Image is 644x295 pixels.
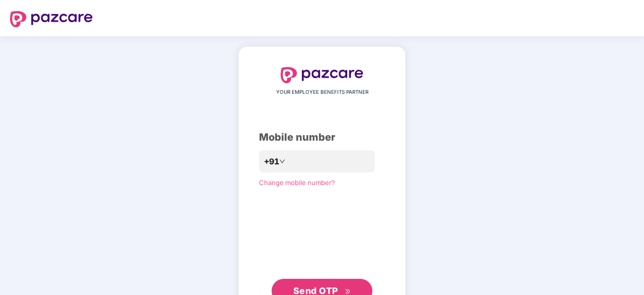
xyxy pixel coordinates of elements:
span: +91 [264,155,279,168]
span: YOUR EMPLOYEE BENEFITS PARTNER [276,88,368,96]
a: Change mobile number? [259,179,335,187]
img: logo [10,11,93,27]
span: down [279,158,285,164]
img: logo [281,67,363,83]
div: Mobile number [259,130,385,145]
span: double-right [345,288,351,295]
